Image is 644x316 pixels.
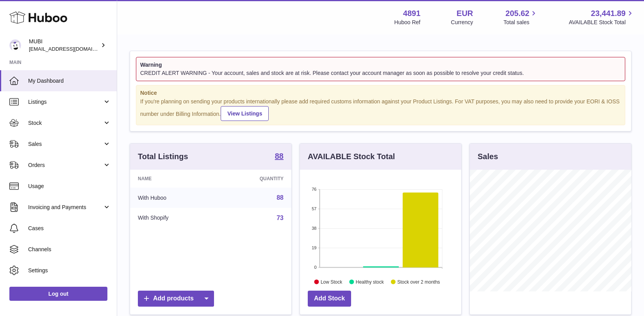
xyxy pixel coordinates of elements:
div: If you're planning on sending your products internationally please add required customs informati... [140,98,621,121]
td: With Shopify [130,208,217,228]
span: 205.62 [505,8,529,19]
strong: EUR [457,8,473,19]
strong: 88 [275,152,284,160]
a: Add Stock [308,291,351,307]
strong: Notice [140,89,621,97]
span: Stock [28,119,103,127]
h3: Sales [478,151,498,162]
a: Log out [9,287,107,301]
strong: 4891 [403,8,421,19]
text: Stock over 2 months [397,279,440,285]
a: 88 [275,152,284,162]
span: Cases [28,225,111,232]
span: [EMAIL_ADDRESS][DOMAIN_NAME] [29,46,115,52]
a: 23,441.89 AVAILABLE Stock Total [569,8,635,26]
text: Low Stock [321,279,343,285]
span: Invoicing and Payments [28,204,103,211]
text: 38 [312,226,316,231]
text: 19 [312,245,316,250]
span: Sales [28,140,103,148]
span: Channels [28,246,111,253]
th: Quantity [217,170,291,188]
span: Listings [28,98,103,106]
span: Usage [28,183,111,190]
text: 57 [312,206,316,211]
span: AVAILABLE Stock Total [569,19,635,26]
a: View Listings [221,106,269,121]
strong: Warning [140,61,621,69]
td: With Huboo [130,188,217,208]
a: 88 [277,194,284,201]
a: 73 [277,215,284,221]
span: 23,441.89 [591,8,626,19]
span: Total sales [503,19,538,26]
h3: Total Listings [138,151,188,162]
span: Settings [28,267,111,274]
div: CREDIT ALERT WARNING - Your account, sales and stock are at risk. Please contact your account man... [140,69,621,77]
span: Orders [28,162,103,169]
text: 76 [312,187,316,192]
img: shop@mubi.com [9,39,21,51]
text: Healthy stock [356,279,384,285]
a: 205.62 Total sales [503,8,538,26]
div: Huboo Ref [394,19,421,26]
div: MUBI [29,38,99,53]
h3: AVAILABLE Stock Total [308,151,395,162]
a: Add products [138,291,214,307]
span: My Dashboard [28,77,111,85]
th: Name [130,170,217,188]
text: 0 [314,265,316,270]
div: Currency [451,19,473,26]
